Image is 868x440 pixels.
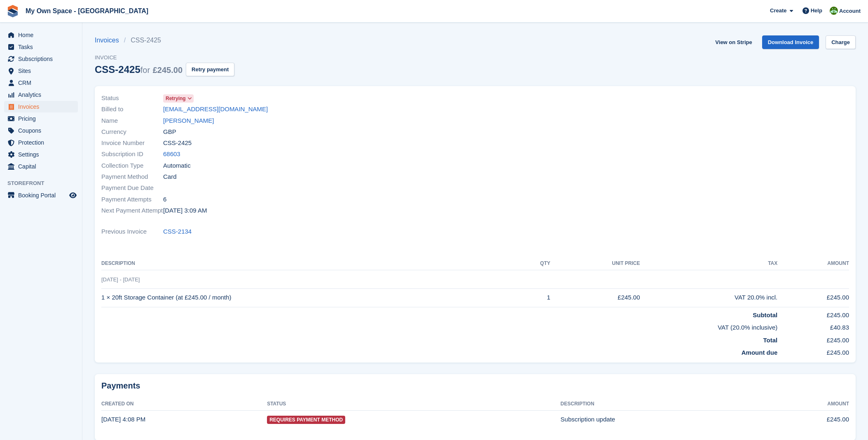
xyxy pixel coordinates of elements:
span: Storefront [7,179,82,187]
span: Invoices [18,101,68,112]
strong: Total [763,337,778,344]
a: menu [4,53,78,65]
a: menu [4,65,78,77]
span: Booking Portal [18,190,68,201]
span: Settings [18,149,68,160]
a: menu [4,149,78,160]
td: £245.00 [777,332,849,345]
a: Download Invoice [762,35,819,49]
span: Tasks [18,41,68,53]
div: VAT 20.0% incl. [640,293,778,302]
img: stora-icon-8386f47178a22dfd0bd8f6a31ec36ba5ce8667c1dd55bd0f319d3a0aa187defe.svg [7,5,19,17]
span: 6 [163,195,166,204]
span: for [140,66,150,75]
span: Subscriptions [18,53,68,65]
a: 68603 [163,150,180,159]
h2: Payments [101,381,849,391]
td: Subscription update [561,410,765,428]
strong: Amount due [742,349,778,356]
span: Help [811,7,822,15]
a: menu [4,125,78,136]
span: GBP [163,127,176,137]
a: Retrying [163,94,194,103]
span: Invoice [95,54,234,62]
span: Coupons [18,125,68,136]
td: 1 [518,288,550,307]
time: 2025-08-11 15:08:59 UTC [101,416,145,423]
span: Automatic [163,161,191,171]
a: menu [4,29,78,41]
span: [DATE] - [DATE] [101,276,140,283]
nav: breadcrumbs [95,35,234,45]
span: Billed to [101,105,163,114]
a: menu [4,89,78,101]
th: Tax [640,257,778,270]
a: menu [4,41,78,53]
td: £245.00 [777,288,849,307]
span: Next Payment Attempt [101,206,163,215]
a: Charge [826,35,856,49]
th: Unit Price [550,257,640,270]
th: Amount [777,257,849,270]
td: 1 × 20ft Storage Container (at £245.00 / month) [101,288,518,307]
span: Create [770,7,786,15]
span: Retrying [166,95,186,102]
a: menu [4,101,78,112]
span: Card [163,172,177,182]
a: [EMAIL_ADDRESS][DOMAIN_NAME] [163,105,268,114]
span: Account [839,7,861,15]
a: [PERSON_NAME] [163,116,214,126]
a: menu [4,113,78,124]
a: View on Stripe [712,35,755,49]
span: Invoice Number [101,138,163,148]
span: Capital [18,161,68,172]
th: Description [561,398,765,411]
span: Previous Invoice [101,227,163,236]
a: Preview store [68,190,78,200]
span: £245.00 [153,66,182,75]
span: Requires Payment Method [267,416,345,424]
td: £245.00 [777,345,849,358]
td: £245.00 [550,288,640,307]
th: Status [267,398,560,411]
span: Analytics [18,89,68,101]
span: Collection Type [101,161,163,171]
span: Payment Due Date [101,183,163,193]
span: Currency [101,127,163,137]
div: CSS-2425 [95,64,182,75]
span: Protection [18,137,68,148]
td: VAT (20.0% inclusive) [101,320,777,332]
a: CSS-2134 [163,227,192,236]
button: Retry payment [186,63,234,76]
img: Keely [830,7,838,15]
span: Name [101,116,163,126]
span: CSS-2425 [163,138,192,148]
span: Status [101,94,163,103]
a: Invoices [95,35,124,45]
td: £245.00 [765,410,849,428]
a: menu [4,161,78,172]
span: Home [18,29,68,41]
span: Payment Attempts [101,195,163,204]
td: £245.00 [777,307,849,320]
a: menu [4,77,78,89]
strong: Subtotal [753,311,777,318]
th: Amount [765,398,849,411]
td: £40.83 [777,320,849,332]
th: Description [101,257,518,270]
span: Payment Method [101,172,163,182]
th: Created On [101,398,267,411]
th: QTY [518,257,550,270]
a: menu [4,137,78,148]
span: Subscription ID [101,150,163,159]
span: Sites [18,65,68,77]
span: Pricing [18,113,68,124]
time: 2025-08-21 02:09:15 UTC [163,206,207,215]
span: CRM [18,77,68,89]
a: My Own Space - [GEOGRAPHIC_DATA] [22,4,152,18]
a: menu [4,190,78,201]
